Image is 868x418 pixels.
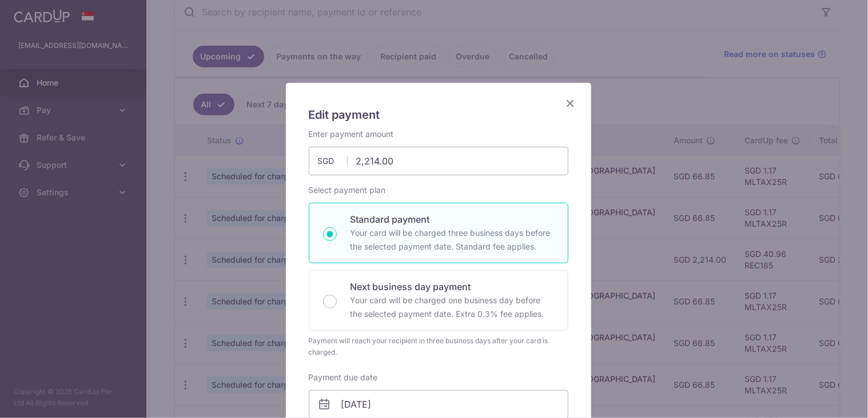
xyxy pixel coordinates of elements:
label: Payment due date [309,372,378,383]
p: Next business day payment [351,280,554,294]
label: Select payment plan [309,184,386,196]
p: Your card will be charged one business day before the selected payment date. Extra 0.3% fee applies. [351,294,554,321]
p: Your card will be charged three business days before the selected payment date. Standard fee appl... [351,226,554,254]
button: Close [564,97,578,110]
label: Enter payment amount [309,128,394,140]
div: Payment will reach your recipient in three business days after your card is charged. [309,335,568,358]
h5: Edit payment [309,106,568,124]
input: 0.00 [309,147,568,175]
p: Standard payment [351,212,554,226]
span: SGD [318,155,348,167]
